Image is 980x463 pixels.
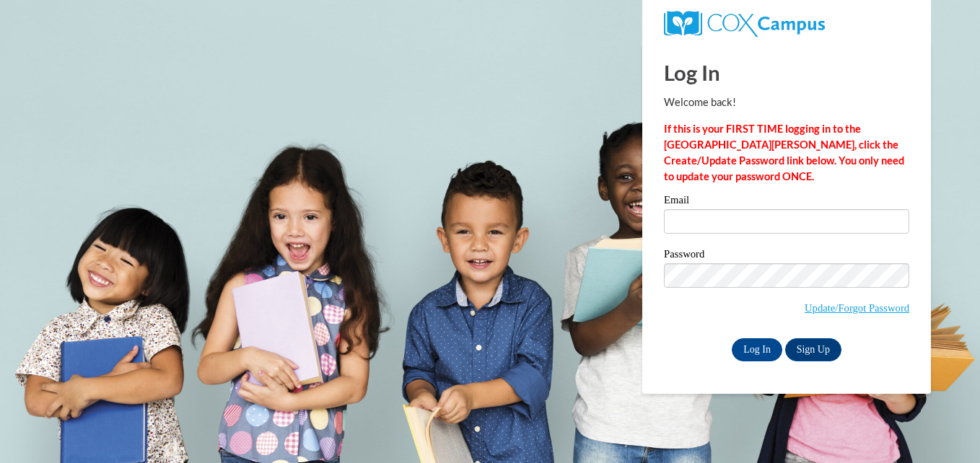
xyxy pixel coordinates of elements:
[805,302,909,314] a: Update/Forgot Password
[664,249,909,263] label: Password
[664,17,825,29] a: COX Campus
[664,11,825,37] img: COX Campus
[664,195,909,209] label: Email
[664,58,909,87] h1: Log In
[785,338,841,361] a: Sign Up
[664,94,909,110] p: Welcome back!
[732,338,782,361] input: Log In
[664,123,904,182] strong: If this is your FIRST TIME logging in to the [GEOGRAPHIC_DATA][PERSON_NAME], click the Create/Upd...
